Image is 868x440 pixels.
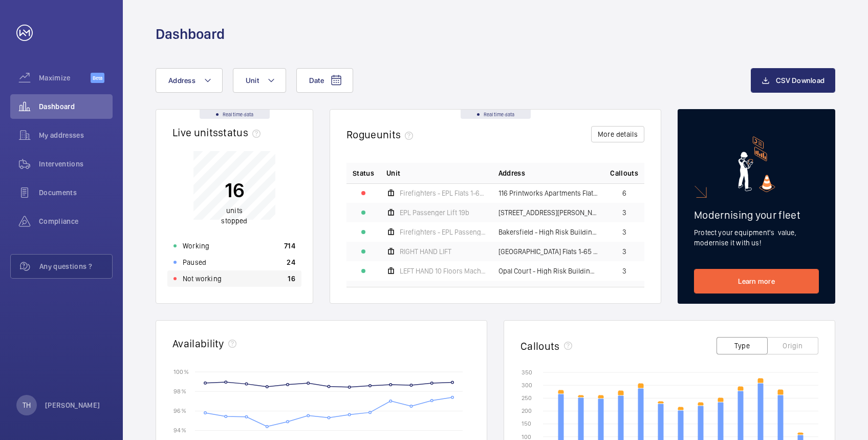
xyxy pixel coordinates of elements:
span: Firefighters - EPL Passenger Lift No 2 [400,228,486,236]
span: [STREET_ADDRESS][PERSON_NAME][PERSON_NAME] [498,209,598,216]
h1: Dashboard [156,25,225,44]
span: Interventions [39,159,113,169]
span: Any questions ? [39,261,112,271]
p: [PERSON_NAME] [45,400,100,410]
text: 150 [522,420,531,427]
span: Documents [39,187,113,198]
h2: Live units [172,126,265,139]
div: Real time data [200,110,270,119]
p: units [221,205,247,226]
a: Learn more [694,269,819,294]
p: 24 [287,257,295,267]
p: TH [23,400,31,410]
button: Date [296,68,353,93]
span: Bakersfield - High Risk Building - [GEOGRAPHIC_DATA] [498,228,598,236]
span: units [377,128,418,141]
button: CSV Download [751,68,835,93]
span: Dashboard [39,101,113,112]
span: stopped [221,217,247,225]
button: More details [591,126,644,142]
text: 300 [522,382,532,389]
text: 200 [522,407,532,414]
span: Date [309,76,324,85]
span: [GEOGRAPHIC_DATA] Flats 1-65 - High Risk Building - [GEOGRAPHIC_DATA] 1-65 [498,248,598,255]
span: Beta [91,73,104,83]
p: Not working [183,274,222,284]
button: Type [717,337,768,354]
h2: Availability [172,337,224,350]
p: Paused [183,257,206,267]
span: Maximize [39,73,91,83]
text: 350 [522,369,532,376]
span: My addresses [39,130,113,140]
div: Real time data [461,110,531,119]
text: 98 % [173,388,186,395]
span: 3 [622,267,626,275]
span: RIGHT HAND LIFT [400,248,451,255]
button: Address [156,68,223,93]
img: marketing-card.svg [738,136,775,192]
span: Unit [386,168,400,178]
span: Opal Court - High Risk Building - Opal Court [498,267,598,275]
span: 116 Printworks Apartments Flats 1-65 - High Risk Building - 116 Printworks Apartments Flats 1-65 [498,190,598,197]
p: 714 [284,241,295,251]
span: Address [168,76,196,85]
span: LEFT HAND 10 Floors Machine Roomless [400,267,486,275]
text: 94 % [173,427,186,434]
span: 3 [622,248,626,255]
span: 3 [622,228,626,236]
span: 3 [622,209,626,216]
p: Protect your equipment's value, modernise it with us! [694,227,819,248]
span: Unit [246,76,259,85]
p: Status [353,168,374,178]
text: 250 [522,394,532,402]
span: status [218,126,265,139]
span: Callouts [610,168,638,178]
text: 96 % [173,407,186,414]
text: 100 % [173,368,189,375]
p: 16 [288,274,295,284]
span: Firefighters - EPL Flats 1-65 No 1 [400,190,486,197]
span: 6 [622,190,626,197]
span: Address [498,168,525,178]
h2: Modernising your fleet [694,208,819,221]
span: CSV Download [776,76,824,85]
p: 16 [221,177,247,203]
span: Compliance [39,216,113,226]
button: Origin [767,337,818,354]
button: Unit [233,68,286,93]
h2: Rogue [346,128,417,141]
h2: Callouts [520,340,560,352]
span: EPL Passenger Lift 19b [400,209,469,216]
p: Working [183,241,209,251]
